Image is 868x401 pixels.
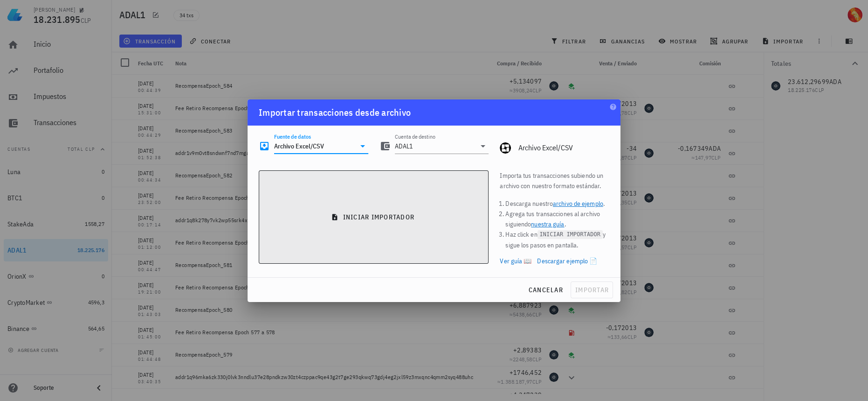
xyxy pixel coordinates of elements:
[500,170,609,191] p: Importa tus transacciones subiendo un archivo con nuestro formato estándar.
[267,213,481,221] span: iniciar importador
[259,105,411,120] div: Importar transacciones desde archivo
[505,198,609,209] li: Descarga nuestro .
[505,209,609,229] li: Agrega tus transacciones al archivo siguiendo .
[528,286,563,294] span: cancelar
[395,133,435,140] label: Cuenta de destino
[259,170,489,264] button: iniciar importador
[537,230,603,239] code: INICIAR IMPORTADOR
[274,139,355,154] input: Seleccionar una fuente de datos
[531,220,564,228] a: nuestra guía
[524,281,567,298] button: cancelar
[537,256,597,266] a: Descargar ejemplo 📄
[518,143,609,152] div: Archivo Excel/CSV
[500,256,531,266] a: Ver guía 📖
[553,199,603,208] a: archivo de ejemplo
[274,133,311,140] label: Fuente de datos
[505,229,609,250] li: Haz click en y sigue los pasos en pantalla.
